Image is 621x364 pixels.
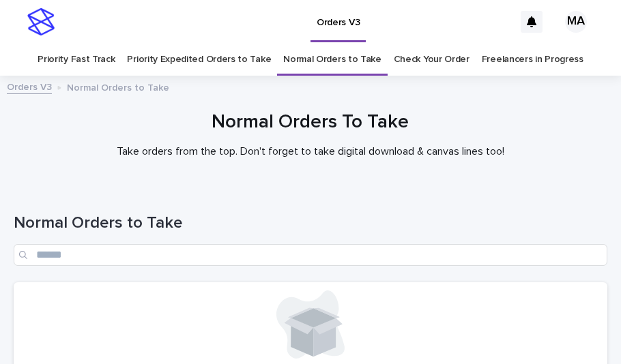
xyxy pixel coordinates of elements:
[14,244,607,266] input: Search
[27,8,55,35] img: stacker-logo-s-only.png
[38,145,583,158] p: Take orders from the top. Don't forget to take digital download & canvas lines too!
[394,44,470,76] a: Check Your Order
[14,213,607,233] h1: Normal Orders to Take
[283,44,381,76] a: Normal Orders to Take
[38,44,115,76] a: Priority Fast Track
[127,44,271,76] a: Priority Expedited Orders to Take
[482,44,583,76] a: Freelancers in Progress
[7,78,52,94] a: Orders V3
[14,111,607,134] h1: Normal Orders To Take
[67,79,169,94] p: Normal Orders to Take
[565,11,587,33] div: MA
